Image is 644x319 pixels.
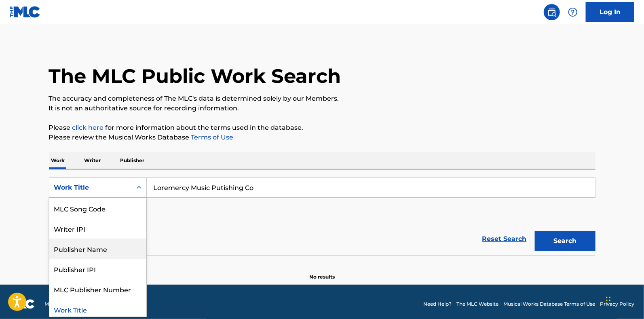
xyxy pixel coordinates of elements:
div: Publisher Name [49,239,146,259]
p: Please for more information about the terms used in the database. [49,123,595,133]
p: Work [49,152,68,169]
p: It is not an authoritative source for recording information. [49,104,595,113]
a: click here [72,124,104,131]
p: Publisher [118,152,147,169]
a: Need Help? [423,300,452,308]
span: Mechanical Licensing Collective © 2025 [44,300,138,308]
div: Work Title [54,183,127,192]
p: Writer [82,152,103,169]
img: search [547,7,557,17]
form: Search Form [49,177,595,255]
a: Log In [586,2,634,22]
div: Drag [606,288,611,313]
div: Help [565,4,581,20]
div: Writer IPI [49,218,146,239]
a: Terms of Use [190,133,234,141]
p: The accuracy and completeness of The MLC's data is determined solely by our Members. [49,94,595,104]
div: MLC Song Code [49,198,146,218]
iframe: Chat Widget [604,280,644,319]
h1: The MLC Public Work Search [49,64,341,88]
div: MLC Publisher Number [49,279,146,299]
img: MLC Logo [10,6,41,18]
a: The MLC Website [456,300,498,308]
button: Search [535,231,595,251]
img: help [568,7,578,17]
p: No results [309,264,335,281]
div: Publisher IPI [49,259,146,279]
a: Reset Search [478,230,531,248]
p: Please review the Musical Works Database [49,133,595,142]
a: Public Search [544,4,560,20]
a: Privacy Policy [600,300,634,308]
a: Musical Works Database Terms of Use [503,300,595,308]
